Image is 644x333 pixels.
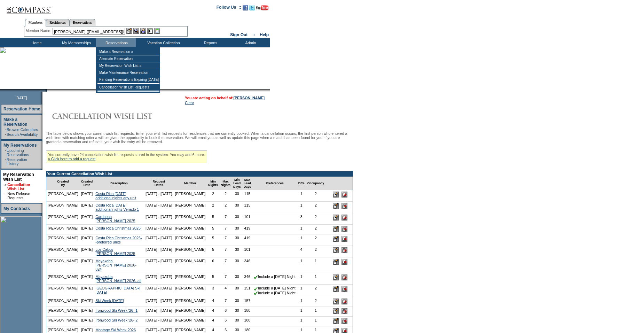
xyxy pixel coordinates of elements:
img: promoShadowLeftCorner.gif [45,89,47,92]
input: Delete this Request [341,192,347,198]
a: Costa Rica Christmas 2025--preferred units [95,236,142,244]
input: Delete this Request [341,274,347,280]
td: [PERSON_NAME] [46,246,80,257]
nobr: [DATE] - [DATE] [146,215,172,219]
td: Member [173,177,207,190]
td: 30 [232,234,242,246]
td: 3 [297,213,306,225]
input: Edit this Request [333,226,339,232]
nobr: [DATE] - [DATE] [146,203,172,207]
td: [PERSON_NAME] [46,202,80,213]
a: Help [260,32,269,37]
td: Your Current Cancellation Wish List [46,171,353,177]
td: [PERSON_NAME] [173,225,207,234]
td: 30 [232,273,242,285]
input: Edit this Request [333,299,339,304]
td: Pending Reservations Expiring [DATE] [97,76,159,83]
nobr: [DATE] - [DATE] [146,286,172,290]
td: Vacation Collection [136,38,190,47]
a: Become our fan on Facebook [243,7,248,11]
nobr: [DATE] - [DATE] [146,247,172,251]
td: [DATE] [80,307,94,317]
td: [DATE] [80,257,94,273]
a: Upcoming Reservations [7,148,29,157]
td: 115 [242,202,253,213]
td: Max Lead Days [242,177,253,190]
td: Created By [46,177,80,190]
td: 4 [207,317,219,326]
td: · [5,148,6,157]
td: 5 [207,234,219,246]
td: 101 [242,213,253,225]
nobr: Include a [DATE] Night [254,274,296,279]
td: 419 [242,234,253,246]
td: Min Lead Days [232,177,242,190]
img: Impersonate [140,28,146,34]
td: 4 [219,285,232,297]
td: [DATE] [80,246,94,257]
td: 6 [219,307,232,317]
img: Follow us on Twitter [249,5,255,10]
img: Cancellation Wish List [46,109,185,123]
td: 7 [219,234,232,246]
td: 7 [219,213,232,225]
input: Edit this Request [333,259,339,265]
td: 157 [242,297,253,307]
td: 1 [297,273,306,285]
td: 30 [232,297,242,307]
a: My Reservation Wish List [3,172,34,182]
td: 1 [306,257,326,273]
a: Make a Reservation [3,117,28,127]
td: · [5,192,7,200]
img: b_calculator.gif [154,28,160,34]
td: Created Date [80,177,94,190]
td: 1 [297,234,306,246]
td: 7 [219,273,232,285]
input: Delete this Request [341,226,347,232]
a: Follow us on Twitter [249,7,255,11]
td: 4 [207,297,219,307]
td: [PERSON_NAME] [173,285,207,297]
td: Preferences [252,177,297,190]
img: chkSmaller.gif [254,287,258,291]
td: [DATE] [80,297,94,307]
td: [PERSON_NAME] [46,307,80,317]
td: Reports [190,38,230,47]
img: chkSmaller.gif [254,275,258,279]
nobr: [DATE] - [DATE] [146,259,172,263]
a: Mayakoba [PERSON_NAME] 2026- 824 [95,259,136,271]
td: 1 [297,225,306,234]
td: [PERSON_NAME] [46,234,80,246]
td: [PERSON_NAME] [46,285,80,297]
td: [PERSON_NAME] [46,257,80,273]
td: · [5,132,6,137]
td: Home [16,38,56,47]
td: 1 [297,285,306,297]
td: 30 [232,213,242,225]
img: chkSmaller.gif [254,291,258,295]
td: 2 [219,190,232,202]
input: Delete this Request [341,259,347,265]
td: [PERSON_NAME] [46,225,80,234]
input: Delete this Request [341,308,347,314]
td: 30 [232,246,242,257]
td: 7 [219,246,232,257]
a: Ski Week [DATE] [95,299,124,303]
td: 5 [207,273,219,285]
nobr: [DATE] - [DATE] [146,328,172,332]
td: Make a Reservation » [97,48,159,55]
td: Description [94,177,144,190]
a: Members [25,19,46,26]
td: 180 [242,317,253,326]
td: 2 [306,225,326,234]
img: Reservations [147,28,153,34]
input: Delete this Request [341,318,347,324]
td: 6 [219,317,232,326]
div: Member Name: [26,28,53,34]
a: Search Availability [7,132,38,137]
nobr: [DATE] - [DATE] [146,308,172,312]
td: BRs [297,177,306,190]
td: My Memberships [56,38,96,47]
td: 5 [207,213,219,225]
